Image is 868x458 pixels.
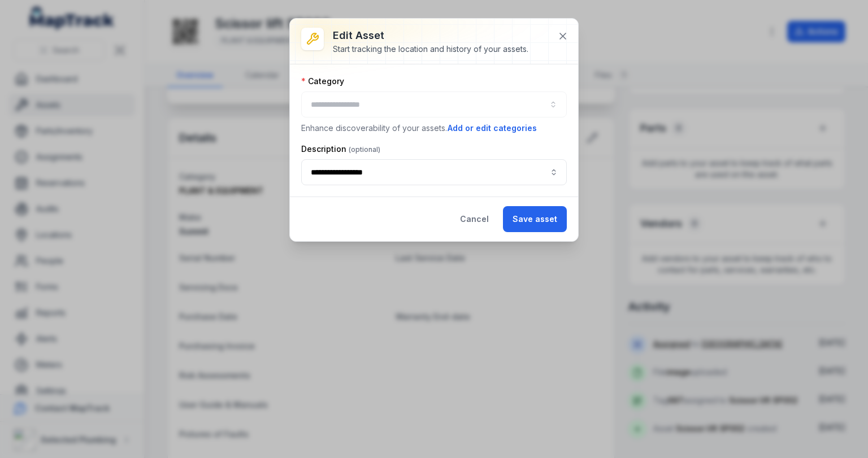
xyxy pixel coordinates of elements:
[333,28,528,43] h3: Edit asset
[301,76,344,87] label: Category
[301,143,380,155] label: Description
[301,122,567,134] p: Enhance discoverability of your assets.
[301,159,567,185] input: asset-edit:description-label
[503,206,567,232] button: Save asset
[450,206,498,232] button: Cancel
[333,43,528,55] div: Start tracking the location and history of your assets.
[447,122,537,134] button: Add or edit categories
